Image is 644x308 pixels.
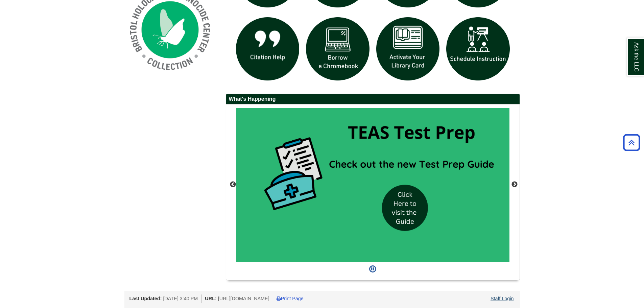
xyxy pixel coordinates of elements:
[277,296,304,301] a: Print Page
[230,181,236,188] button: Previous
[373,14,443,84] img: activate Library Card icon links to form to activate student ID into library card
[367,262,378,277] button: Pause
[236,108,509,262] div: This box contains rotating images
[163,296,198,301] span: [DATE] 3:40 PM
[233,14,303,84] img: citation help icon links to citation help guide page
[511,181,518,188] button: Next
[236,108,509,262] img: Check out the new TEAS Test Prep topic guide.
[491,296,514,301] a: Staff Login
[443,14,513,84] img: For faculty. Schedule Library Instruction icon links to form.
[621,138,642,147] a: Back to Top
[129,296,162,301] span: Last Updated:
[218,296,269,301] span: [URL][DOMAIN_NAME]
[303,14,373,84] img: Borrow a chromebook icon links to the borrow a chromebook web page
[277,296,281,301] i: Print Page
[205,296,216,301] span: URL:
[226,94,520,104] h2: What's Happening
